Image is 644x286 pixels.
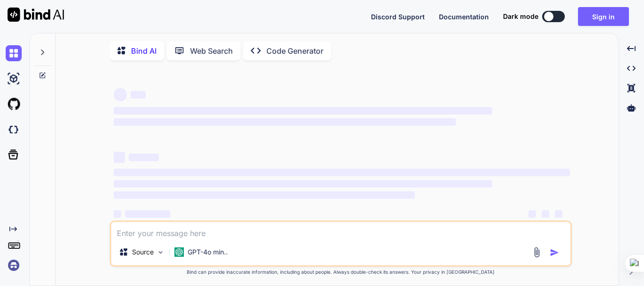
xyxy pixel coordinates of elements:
[114,118,456,126] span: ‌
[157,248,165,256] img: Pick Models
[131,91,146,98] span: ‌
[439,13,489,21] span: Documentation
[371,12,425,22] button: Discord Support
[8,8,64,22] img: Bind AI
[528,210,536,218] span: ‌
[6,45,22,61] img: chat
[266,45,323,57] p: Code Generator
[6,257,22,273] img: signin
[114,88,127,101] span: ‌
[6,96,22,112] img: githubLight
[531,247,542,258] img: attachment
[110,269,572,276] p: Bind can provide inaccurate information, including about people. Always double-check its answers....
[174,247,184,257] img: GPT-4o mini
[114,107,492,114] span: ‌
[6,122,22,138] img: darkCloudIdeIcon
[555,210,562,218] span: ‌
[188,247,228,257] p: GPT-4o min..
[550,248,559,257] img: icon
[542,210,549,218] span: ‌
[114,152,125,163] span: ‌
[371,13,425,21] span: Discord Support
[114,180,492,188] span: ‌
[578,7,629,26] button: Sign in
[131,45,157,57] p: Bind AI
[190,45,233,57] p: Web Search
[503,12,538,21] span: Dark mode
[114,191,415,199] span: ‌
[439,12,489,22] button: Documentation
[114,169,570,176] span: ‌
[125,210,170,218] span: ‌
[6,71,22,87] img: ai-studio
[129,154,159,161] span: ‌
[132,247,154,257] p: Source
[114,210,121,218] span: ‌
